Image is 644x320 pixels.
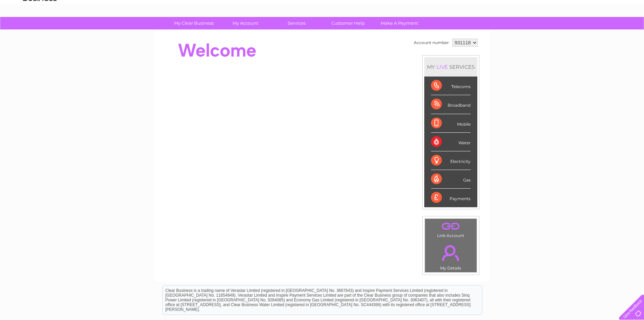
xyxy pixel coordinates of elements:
a: . [427,220,475,232]
div: Mobile [431,114,471,133]
div: Gas [431,170,471,189]
div: Telecoms [431,77,471,95]
a: Water [525,29,538,34]
img: logo.png [23,18,57,38]
td: Account number [412,37,451,48]
div: Broadband [431,95,471,114]
a: My Clear Business [166,17,222,29]
div: Electricity [431,151,471,170]
a: . [427,241,475,265]
a: Energy [542,29,557,34]
a: Make A Payment [372,17,427,29]
a: 0333 014 3131 [517,3,563,12]
td: My Details [425,239,477,273]
div: Payments [431,189,471,207]
div: Water [431,133,471,151]
div: MY SERVICES [424,57,477,77]
div: Clear Business is a trading name of Verastar Limited (registered in [GEOGRAPHIC_DATA] No. 3667643... [163,4,482,33]
a: Contact [599,29,616,34]
a: Blog [585,29,595,34]
a: Telecoms [561,29,581,34]
a: Customer Help [320,17,376,29]
a: My Account [217,17,273,29]
a: Log out [622,29,638,34]
div: LIVE [435,64,449,70]
a: Services [269,17,325,29]
td: Link Account [425,218,477,240]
